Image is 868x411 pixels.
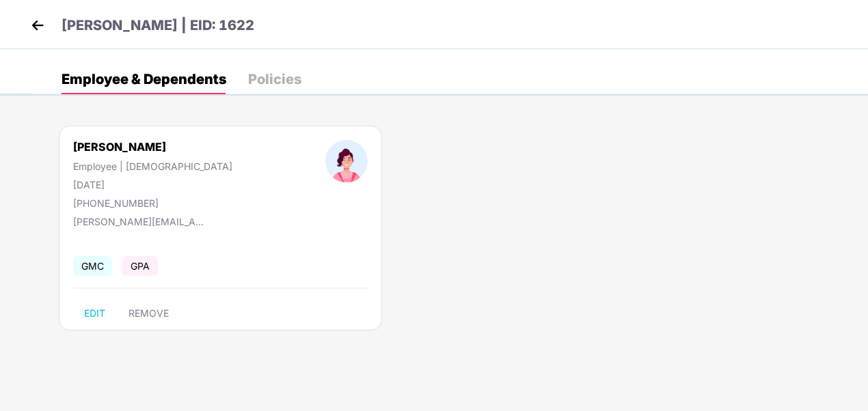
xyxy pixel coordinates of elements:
[62,72,226,86] div: Employee & Dependents
[84,308,105,319] span: EDIT
[73,302,116,324] button: EDIT
[248,72,301,86] div: Policies
[73,179,232,190] div: [DATE]
[27,15,48,36] img: back
[73,140,232,154] div: [PERSON_NAME]
[73,216,210,227] div: [PERSON_NAME][EMAIL_ADDRESS][DOMAIN_NAME]
[73,256,112,276] span: GMC
[128,308,169,319] span: REMOVE
[325,140,368,182] img: profileImage
[122,256,158,276] span: GPA
[73,197,232,209] div: [PHONE_NUMBER]
[62,15,254,36] p: [PERSON_NAME] | EID: 1622
[118,302,180,324] button: REMOVE
[73,160,232,172] div: Employee | [DEMOGRAPHIC_DATA]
